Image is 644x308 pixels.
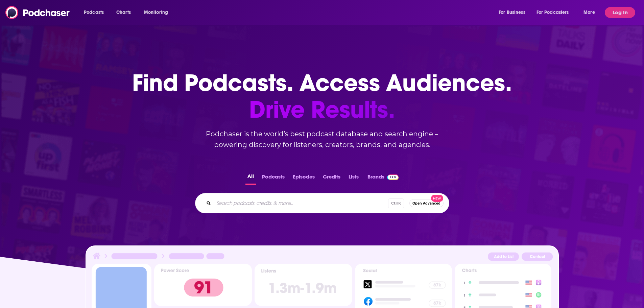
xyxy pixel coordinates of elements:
[532,7,579,18] button: open menu
[321,172,342,185] button: Credits
[144,8,168,17] span: Monitoring
[579,7,603,18] button: open menu
[154,264,252,306] img: Podcast Insights Power score
[255,264,352,306] img: Podcast Insights Listens
[187,128,457,150] h2: Podchaser is the world’s best podcast database and search engine – powering discovery for listene...
[245,172,256,185] button: All
[367,172,399,185] a: BrandsPodchaser Pro
[388,198,404,208] span: Ctrl K
[291,172,317,185] button: Episodes
[116,8,131,17] span: Charts
[132,96,512,123] span: Drive Results.
[536,8,569,17] span: For Podcasters
[431,195,443,202] span: New
[195,193,449,213] div: Search podcasts, credits, & more...
[583,8,595,17] span: More
[112,7,135,18] a: Charts
[412,202,440,205] span: Open Advanced
[494,7,534,18] button: open menu
[387,174,399,180] img: Podchaser Pro
[214,198,388,209] input: Search podcasts, credits, & more...
[605,7,635,18] button: Log In
[260,172,287,185] button: Podcasts
[347,172,361,185] button: Lists
[92,252,553,263] img: Podcast Insights Header
[139,7,177,18] button: open menu
[409,199,444,207] button: Open AdvancedNew
[79,7,113,18] button: open menu
[132,70,512,123] h1: Find Podcasts. Access Audiences.
[499,8,525,17] span: For Business
[5,6,70,19] img: Podchaser - Follow, Share and Rate Podcasts
[84,8,104,17] span: Podcasts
